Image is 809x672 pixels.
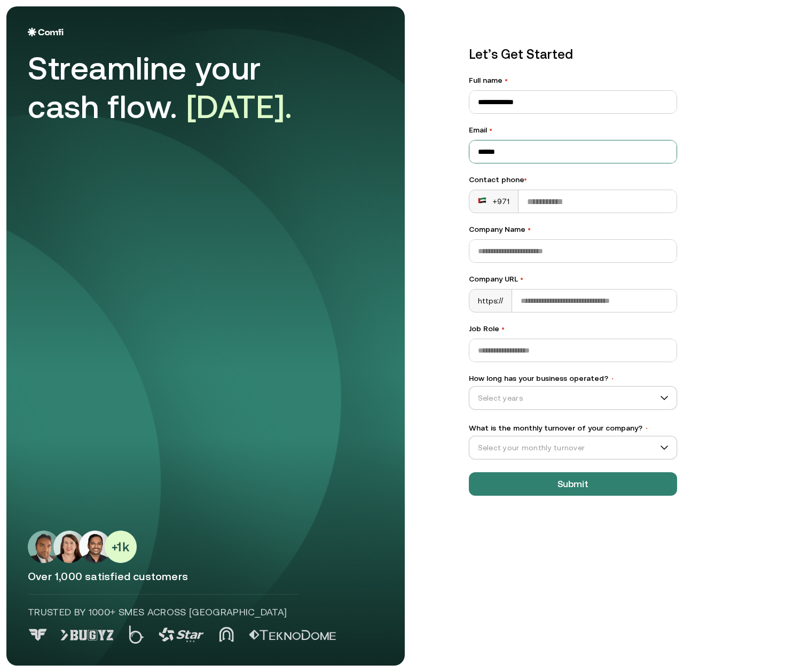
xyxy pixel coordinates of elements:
[469,290,513,312] div: https://
[489,126,492,134] span: •
[610,375,615,382] span: •
[60,630,114,640] img: Logo 1
[129,626,144,644] img: Logo 2
[28,28,64,36] img: Logo
[505,76,508,84] span: •
[469,472,677,496] button: Submit
[219,627,234,642] img: Logo 4
[186,88,293,125] span: [DATE].
[28,49,327,126] div: Streamline your cash flow.
[478,196,510,207] div: +971
[28,605,298,619] p: Trusted by 1000+ SMEs across [GEOGRAPHIC_DATA]
[645,425,649,432] span: •
[28,569,383,583] p: Over 1,000 satisfied customers
[469,423,677,434] label: What is the monthly turnover of your company?
[469,373,677,384] label: How long has your business operated?
[501,324,505,333] span: •
[28,629,48,641] img: Logo 0
[469,45,677,64] p: Let’s Get Started
[469,274,677,285] label: Company URL
[528,225,531,233] span: •
[469,124,677,136] label: Email
[159,628,204,642] img: Logo 3
[520,275,523,283] span: •
[469,174,677,185] div: Contact phone
[469,75,677,86] label: Full name
[469,224,677,235] label: Company Name
[469,323,677,334] label: Job Role
[524,175,527,184] span: •
[249,630,336,640] img: Logo 5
